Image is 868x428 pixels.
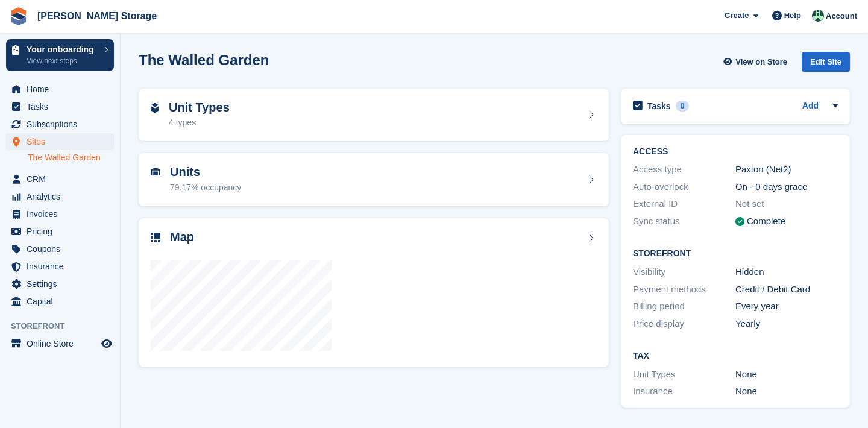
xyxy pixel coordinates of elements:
span: Storefront [11,320,120,332]
h2: Map [170,230,194,244]
span: Home [27,81,99,98]
a: menu [6,223,114,240]
h2: Tax [633,351,838,361]
a: menu [6,335,114,352]
div: Unit Types [633,368,735,382]
div: Credit / Debit Card [735,283,838,297]
a: menu [6,98,114,115]
a: menu [6,275,114,292]
span: Insurance [27,258,99,275]
h2: Unit Types [169,101,230,115]
span: Capital [27,293,99,310]
span: Tasks [27,98,99,115]
a: menu [6,133,114,150]
a: menu [6,81,114,98]
div: External ID [633,197,735,211]
span: Coupons [27,241,99,257]
div: Auto-overlock [633,180,735,194]
p: Your onboarding [27,45,98,54]
div: Payment methods [633,283,735,297]
img: stora-icon-8386f47178a22dfd0bd8f6a31ec36ba5ce8667c1dd55bd0f319d3a0aa187defe.svg [10,7,28,25]
div: Insurance [633,385,735,398]
a: menu [6,206,114,222]
span: Pricing [27,223,99,240]
a: The Walled Garden [28,152,114,163]
div: 79.17% occupancy [170,181,241,194]
h2: Tasks [647,101,671,112]
div: 4 types [169,116,230,129]
p: View next steps [27,55,98,66]
div: Yearly [735,317,838,331]
a: menu [6,293,114,310]
a: View on Store [722,52,792,72]
div: Billing period [633,300,735,313]
div: None [735,385,838,398]
a: menu [6,171,114,187]
span: Invoices [27,206,99,222]
a: menu [6,188,114,205]
a: Add [802,99,819,113]
div: Sync status [633,215,735,228]
div: Access type [633,163,735,177]
span: Help [784,10,801,22]
a: Edit Site [802,52,850,77]
a: menu [6,116,114,133]
h2: Storefront [633,249,838,259]
a: Units 79.17% occupancy [139,153,609,206]
a: menu [6,241,114,257]
a: Preview store [99,336,114,351]
span: Account [826,10,857,22]
a: [PERSON_NAME] Storage [33,6,162,26]
span: CRM [27,171,99,187]
span: Create [725,10,749,22]
img: Nicholas Pain [812,10,824,22]
a: Map [139,218,609,368]
img: unit-icn-7be61d7bf1b0ce9d3e12c5938cc71ed9869f7b940bace4675aadf7bd6d80202e.svg [151,168,160,176]
span: Subscriptions [27,116,99,133]
h2: ACCESS [633,147,838,157]
a: Unit Types 4 types [139,89,609,142]
h2: The Walled Garden [139,52,269,68]
img: unit-type-icn-2b2737a686de81e16bb02015468b77c625bbabd49415b5ef34ead5e3b44a266d.svg [151,103,159,113]
div: 0 [676,101,690,112]
a: menu [6,258,114,275]
div: Hidden [735,265,838,279]
span: Analytics [27,188,99,205]
div: Edit Site [802,52,850,72]
span: View on Store [735,56,787,68]
div: Complete [747,215,785,228]
div: Paxton (Net2) [735,163,838,177]
div: Not set [735,197,838,211]
div: Visibility [633,265,735,279]
div: Every year [735,300,838,313]
span: Sites [27,133,99,150]
div: Price display [633,317,735,331]
h2: Units [170,165,241,179]
span: Online Store [27,335,99,352]
div: None [735,368,838,382]
a: Your onboarding View next steps [6,39,114,71]
span: Settings [27,275,99,292]
div: On - 0 days grace [735,180,838,194]
img: map-icn-33ee37083ee616e46c38cad1a60f524a97daa1e2b2c8c0bc3eb3415660979fc1.svg [151,233,160,242]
